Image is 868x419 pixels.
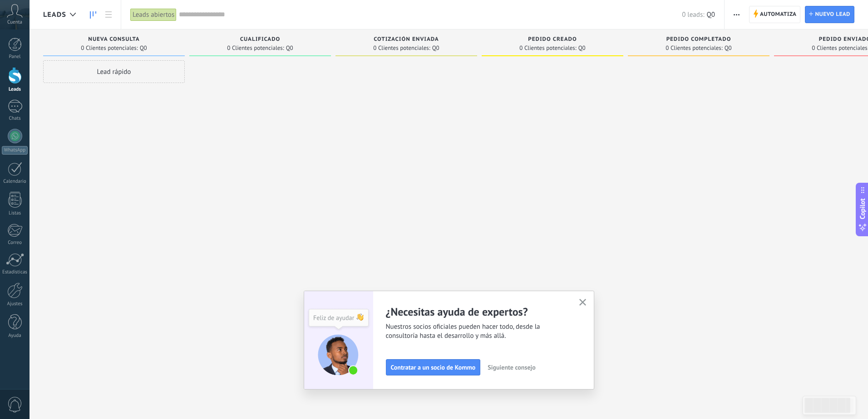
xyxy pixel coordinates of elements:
[2,301,28,307] div: Ajustes
[2,116,28,122] div: Chats
[101,6,116,24] a: Lista
[81,45,138,51] span: 0 Clientes potenciales:
[805,6,854,23] a: Nuevo lead
[2,87,28,93] div: Leads
[374,36,439,43] span: Cotización enviada
[386,322,568,341] span: Nuestros socios oficiales pueden hacer todo, desde la consultoría hasta el desarrollo y más allá.
[528,36,577,43] span: Pedido creado
[386,305,568,319] h2: ¿Necesitas ayuda de expertos?
[48,36,180,44] div: Nueva consulta
[725,45,732,51] span: Q0
[483,361,539,374] button: Siguiente consejo
[858,199,867,219] span: Copilot
[682,10,704,19] span: 0 leads:
[666,45,722,51] span: 0 Clientes potenciales:
[227,45,284,51] span: 0 Clientes potenciales:
[730,6,743,23] button: Más
[2,333,28,339] div: Ayuda
[240,36,281,43] span: Cualificado
[130,8,177,21] div: Leads abiertos
[85,6,101,24] a: Leads
[432,45,439,51] span: Q0
[386,359,481,375] button: Contratar a un socio de Kommo
[2,210,28,216] div: Listas
[2,269,28,275] div: Estadísticas
[340,36,473,44] div: Cotización enviada
[43,60,185,83] div: Lead rápido
[760,6,797,23] span: Automatiza
[666,36,731,43] span: Pedido completado
[519,45,576,51] span: 0 Clientes potenciales:
[43,10,66,19] span: Leads
[391,364,476,370] span: Contratar a un socio de Kommo
[486,36,619,44] div: Pedido creado
[88,36,139,43] span: Nueva consulta
[706,10,715,19] span: Q0
[749,6,801,23] a: Automatiza
[373,45,430,51] span: 0 Clientes potenciales:
[578,45,586,51] span: Q0
[815,6,850,23] span: Nuevo lead
[140,45,147,51] span: Q0
[7,19,22,25] span: Cuenta
[2,240,28,246] div: Correo
[2,179,28,185] div: Calendario
[194,36,326,44] div: Cualificado
[2,146,28,155] div: WhatsApp
[488,364,535,370] span: Siguiente consejo
[2,54,28,60] div: Panel
[632,36,765,44] div: Pedido completado
[286,45,293,51] span: Q0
